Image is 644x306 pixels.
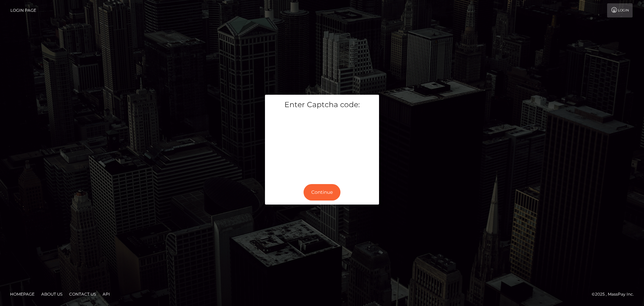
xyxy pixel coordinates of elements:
a: About Us [39,289,65,299]
a: Contact Us [66,289,99,299]
a: Homepage [7,289,37,299]
div: © 2025 , MassPay Inc. [592,291,639,298]
button: Continue [304,184,340,201]
a: Login [607,3,633,17]
a: Login Page [10,3,36,17]
h5: Enter Captcha code: [270,100,374,110]
iframe: mtcaptcha [270,115,374,175]
a: API [100,289,113,299]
